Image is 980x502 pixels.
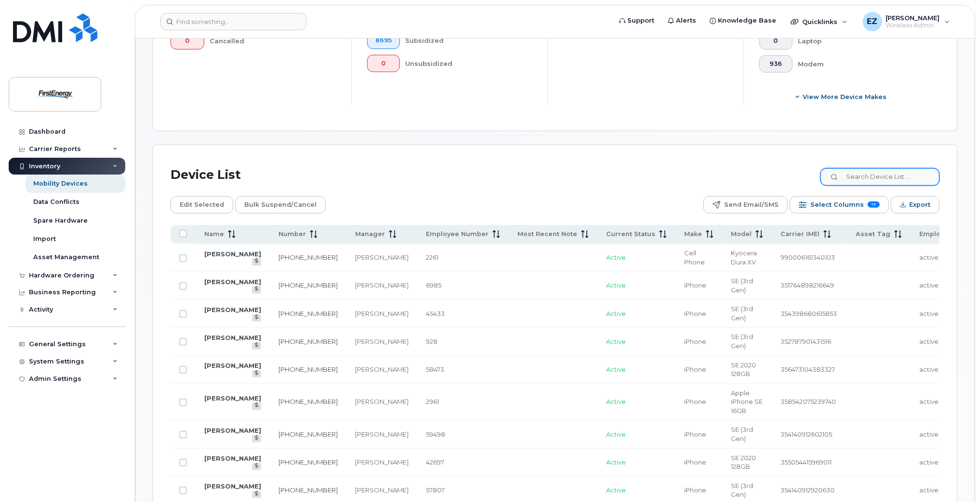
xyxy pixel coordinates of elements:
span: iPhone [684,430,706,438]
span: iPhone [684,458,706,466]
span: 0 [179,37,196,45]
span: 354140912920630 [781,486,834,494]
a: [PHONE_NUMBER] [278,338,338,345]
span: Export [909,198,930,212]
span: Active [606,253,626,261]
div: [PERSON_NAME] [355,281,409,290]
span: Active [606,430,626,438]
a: [PHONE_NUMBER] [278,430,338,438]
span: [PERSON_NAME] [886,14,940,22]
span: Wireless Admin [886,22,940,29]
span: iPhone [684,365,706,373]
input: Find something... [160,13,306,30]
span: Knowledge Base [718,16,776,25]
button: 0 [759,32,793,50]
span: Edit Selected [180,198,224,212]
a: [PERSON_NAME] [204,278,261,286]
span: SE (3rd Gen) [731,305,753,322]
span: SE (3rd Gen) [731,277,753,294]
span: Employee Status [919,230,976,238]
a: [PERSON_NAME] [204,250,261,258]
span: Active [606,365,626,373]
span: 352787901431516 [781,338,831,345]
div: [PERSON_NAME] [355,486,409,495]
span: Name [204,230,224,238]
a: View Last Bill [252,370,261,377]
span: Quicklinks [802,18,837,25]
span: 2961 [426,398,439,405]
span: 58473 [426,365,444,373]
span: active [919,430,939,438]
a: Alerts [661,11,703,30]
a: [PHONE_NUMBER] [278,398,338,405]
div: Cancelled [210,32,336,50]
span: 59498 [426,430,445,438]
div: Quicklinks [784,12,854,31]
div: Subsidized [406,32,532,49]
span: Active [606,281,626,289]
a: View Last Bill [252,258,261,265]
span: Bulk Suspend/Cancel [244,198,317,212]
span: SE 2020 128GB [731,361,756,378]
a: [PHONE_NUMBER] [278,365,338,373]
a: View Last Bill [252,491,261,498]
span: Employee Number [426,230,489,238]
span: Send Email/SMS [724,198,779,212]
span: Manager [355,230,385,238]
span: 355054415969011 [781,458,832,466]
a: [PHONE_NUMBER] [278,253,338,261]
a: [PHONE_NUMBER] [278,310,338,317]
button: 0 [171,32,204,50]
div: [PERSON_NAME] [355,309,409,318]
a: View Last Bill [252,463,261,470]
span: Apple iPhone SE 16GB [731,389,763,414]
span: 45433 [426,310,445,317]
span: Cell Phone [684,249,705,266]
button: 8695 [367,32,400,49]
span: 928 [426,338,437,345]
a: [PERSON_NAME] [204,454,261,462]
span: Model [731,230,752,238]
button: Select Columns 17 [790,196,889,213]
a: [PHONE_NUMBER] [278,281,338,289]
a: [PHONE_NUMBER] [278,458,338,466]
span: Active [606,310,626,317]
span: Active [606,338,626,345]
a: View Last Bill [252,342,261,350]
button: View More Device Makes [759,88,924,105]
span: 990006161340103 [781,253,835,261]
div: [PERSON_NAME] [355,365,409,374]
span: iPhone [684,486,706,494]
a: Knowledge Base [703,11,783,30]
div: Eric Zonca [856,12,957,31]
iframe: Messenger Launcher [938,460,973,495]
span: 936 [768,60,784,68]
span: 6985 [426,281,441,289]
button: Export [891,196,940,213]
span: active [919,486,939,494]
a: View Last Bill [252,286,261,293]
span: Current Status [606,230,655,238]
span: SE 2020 128GB [731,454,756,471]
span: Kyocera Dura XV [731,249,757,266]
span: 2261 [426,253,438,261]
span: 42697 [426,458,444,466]
a: Support [612,11,661,30]
span: 358542075239740 [781,398,836,405]
span: SE (3rd Gen) [731,426,753,442]
span: iPhone [684,398,706,405]
span: SE (3rd Gen) [731,482,753,499]
button: 936 [759,55,793,73]
span: active [919,458,939,466]
a: [PERSON_NAME] [204,362,261,369]
input: Search Device List ... [821,168,940,186]
span: Support [627,16,654,25]
a: View Last Bill [252,402,261,410]
span: iPhone [684,281,706,289]
span: SE (3rd Gen) [731,333,753,350]
span: Make [684,230,702,238]
span: active [919,398,939,405]
span: Active [606,486,626,494]
span: iPhone [684,338,706,345]
span: View More Device Makes [803,92,887,101]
